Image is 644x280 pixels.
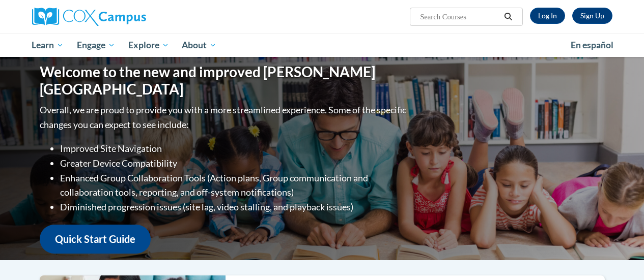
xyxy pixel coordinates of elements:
div: Main menu [24,34,620,57]
a: En español [564,35,620,56]
span: Engage [77,39,115,51]
li: Improved Site Navigation [60,141,409,156]
img: Cox Campus [32,8,146,26]
li: Greater Device Compatibility [60,156,409,171]
a: Engage [70,34,122,57]
a: Learn [25,34,71,57]
p: Overall, we are proud to provide you with a more streamlined experience. Some of the specific cha... [40,103,409,132]
li: Diminished progression issues (site lag, video stalling, and playback issues) [60,200,409,214]
input: Search Courses [419,11,500,23]
a: Log In [530,8,565,24]
span: Explore [128,39,169,51]
button: Search [500,11,516,23]
a: About [175,34,223,57]
a: Explore [122,34,176,57]
li: Enhanced Group Collaboration Tools (Action plans, Group communication and collaboration tools, re... [60,171,409,200]
span: En español [571,40,613,50]
span: Learn [32,39,64,51]
a: Cox Campus [32,8,215,26]
a: Quick Start Guide [40,225,151,254]
span: About [182,39,216,51]
h1: Welcome to the new and improved [PERSON_NAME][GEOGRAPHIC_DATA] [40,64,409,98]
a: Register [572,8,612,24]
